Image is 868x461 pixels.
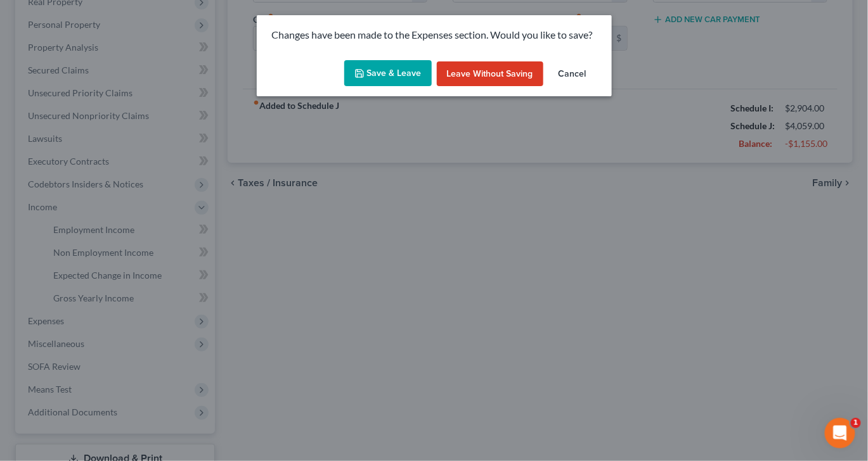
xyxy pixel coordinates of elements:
button: Leave without Saving [437,61,543,87]
button: Cancel [548,61,597,87]
iframe: Intercom live chat [825,418,855,448]
p: Changes have been made to the Expenses section. Would you like to save? [272,28,597,42]
span: 1 [851,418,861,428]
button: Save & Leave [344,60,432,87]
